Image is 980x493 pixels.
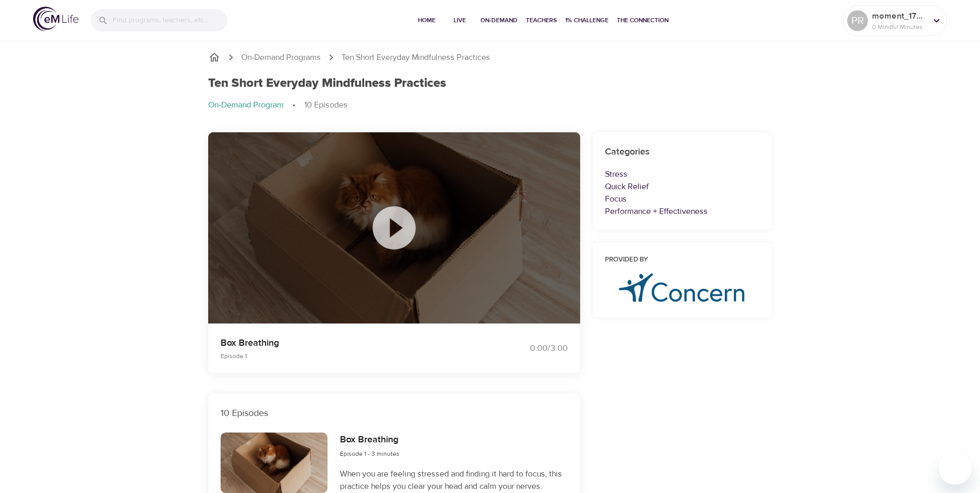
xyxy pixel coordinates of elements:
p: Quick Relief [605,180,760,193]
h6: Box Breathing [340,433,399,448]
a: On-Demand Programs [241,52,321,64]
div: 0:00 / 3:00 [490,343,568,355]
p: 10 Episodes [221,406,568,420]
iframe: Button to launch messaging window [939,452,972,485]
span: 1% Challenge [565,15,609,26]
p: Stress [605,168,760,180]
input: Find programs, teachers, etc... [113,9,227,32]
p: Ten Short Everyday Mindfulness Practices [341,52,490,64]
p: On-Demand Program [208,99,284,111]
nav: breadcrumb [208,51,772,64]
span: Teachers [526,15,557,26]
h6: Provided by [605,255,760,266]
span: Home [414,15,439,26]
span: Episode 1 - 3 minutes [340,450,399,458]
p: 10 Episodes [304,99,348,111]
img: concern-logo%20%281%29.png [619,273,745,302]
h6: Categories [605,145,760,160]
h1: Ten Short Everyday Mindfulness Practices [208,76,446,91]
div: PR [847,10,868,31]
p: When you are feeling stressed and finding it hard to focus, this practice helps you clear your he... [340,468,567,492]
p: Box Breathing [221,336,478,350]
p: Focus [605,193,760,205]
nav: breadcrumb [208,99,772,112]
p: Episode 1 [221,351,478,361]
span: The Connection [617,15,668,26]
p: moment_1756819176 [872,10,927,22]
span: On-Demand [480,15,518,26]
p: Performance + Effectiveness [605,205,760,218]
span: Live [447,15,472,26]
img: logo [33,7,79,31]
p: 0 Mindful Minutes [872,22,927,32]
